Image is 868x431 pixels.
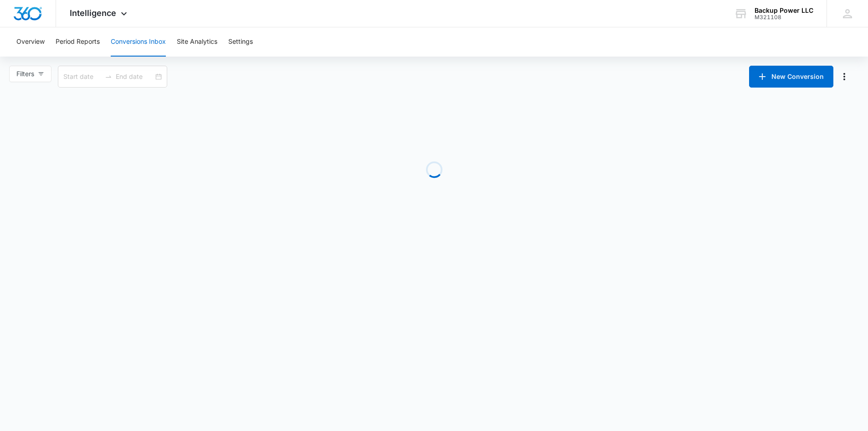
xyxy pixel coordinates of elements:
span: swap-right [105,73,112,80]
button: Overview [16,27,45,57]
div: account id [755,14,813,21]
button: Settings [228,27,253,57]
button: Site Analytics [177,27,217,57]
input: Start date [63,72,101,82]
button: Filters [9,66,51,82]
span: Intelligence [70,8,116,18]
button: Conversions Inbox [111,27,166,57]
span: to [105,73,112,80]
button: New Conversion [749,66,833,88]
button: Manage Numbers [837,69,852,84]
input: End date [116,72,154,82]
div: account name [755,7,813,14]
span: Filters [16,69,34,79]
button: Period Reports [56,27,100,57]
